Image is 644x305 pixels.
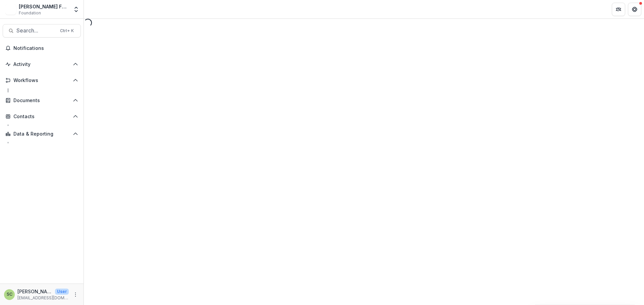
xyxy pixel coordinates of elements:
[19,3,69,10] div: [PERSON_NAME] Fund for the Blind
[13,62,70,67] span: Activity
[3,24,81,37] button: Search...
[17,288,52,295] p: [PERSON_NAME]
[5,4,16,15] img: Lavelle Fund for the Blind
[13,98,70,103] span: Documents
[13,114,70,120] span: Contacts
[71,3,81,16] button: Open entity switcher
[13,46,78,51] span: Notifications
[19,10,41,16] span: Foundation
[3,129,81,139] button: Open Data & Reporting
[59,27,75,34] div: Ctrl + K
[3,75,81,86] button: Open Workflows
[55,289,69,295] p: User
[3,59,81,70] button: Open Activity
[17,295,69,301] p: [EMAIL_ADDRESS][DOMAIN_NAME]
[13,78,70,83] span: Workflows
[71,291,79,299] button: More
[16,27,56,34] span: Search...
[13,131,70,137] span: Data & Reporting
[628,3,641,16] button: Get Help
[7,292,12,297] div: Sandra Ching
[3,95,81,106] button: Open Documents
[612,3,625,16] button: Partners
[3,43,81,54] button: Notifications
[3,111,81,122] button: Open Contacts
